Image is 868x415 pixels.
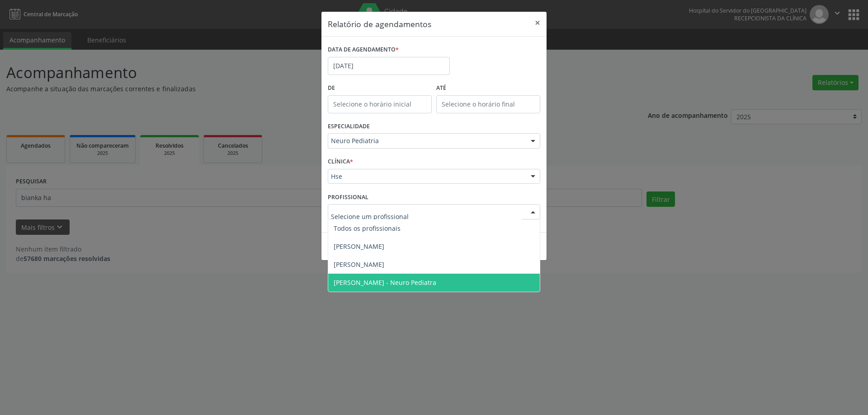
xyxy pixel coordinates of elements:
[328,81,432,95] label: De
[334,242,384,251] span: [PERSON_NAME]
[328,95,432,113] input: Selecione o horário inicial
[331,136,522,145] span: Neuro Pediatria
[331,207,522,225] input: Selecione um profissional
[328,43,399,57] label: DATA DE AGENDAMENTO
[334,278,436,287] span: [PERSON_NAME] - Neuro Pediatra
[331,172,522,181] span: Hse
[328,120,370,134] label: ESPECIALIDADE
[436,81,540,95] label: ATÉ
[328,57,450,75] input: Selecione uma data ou intervalo
[328,155,353,169] label: CLÍNICA
[334,224,401,233] span: Todos os profissionais
[328,190,368,204] label: PROFISSIONAL
[334,260,384,269] span: [PERSON_NAME]
[436,95,540,113] input: Selecione o horário final
[528,12,547,34] button: Close
[328,18,431,30] h5: Relatório de agendamentos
